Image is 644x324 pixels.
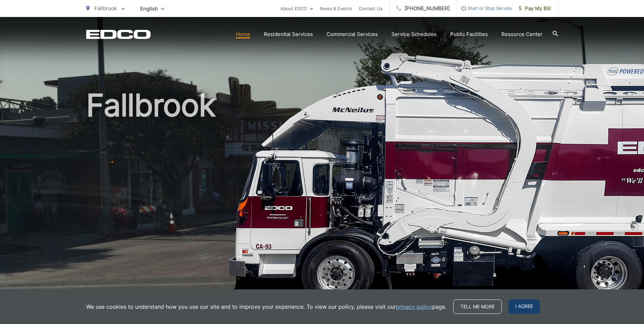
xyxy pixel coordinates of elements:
span: I agree [509,300,540,314]
p: We use cookies to understand how you use our site and to improve your experience. To view our pol... [86,303,446,311]
a: About EDCO [280,4,313,13]
a: privacy policy [396,303,432,311]
a: News & Events [320,4,352,13]
a: Tell me more [453,300,502,314]
a: Residential Services [264,30,313,38]
a: Commercial Services [327,30,378,38]
span: English [135,3,169,15]
span: Fallbrook [94,5,117,12]
a: Public Facilities [450,30,488,38]
span: Pay My Bill [519,4,551,13]
a: Resource Center [501,30,542,38]
a: EDCD logo. Return to the homepage. [86,30,151,39]
a: Service Schedules [391,30,437,38]
a: Home [236,30,250,38]
a: Contact Us [359,4,383,13]
h1: Fallbrook [86,88,558,303]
